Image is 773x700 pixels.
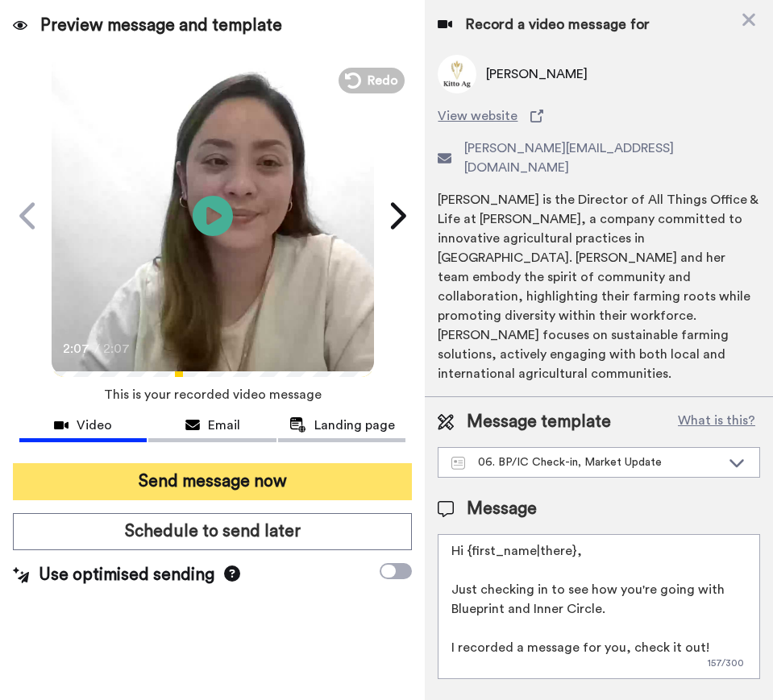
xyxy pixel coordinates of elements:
span: This is your recorded video message [104,377,322,412]
a: View website [438,106,760,126]
button: What is this? [673,410,760,434]
span: Email [208,416,240,435]
span: Landing page [314,416,395,435]
span: View website [438,106,517,126]
button: Send message now [13,463,412,500]
img: Message-temps.svg [451,457,465,470]
div: [PERSON_NAME] is the Director of All Things Office & Life at [PERSON_NAME], a company committed t... [438,190,760,383]
button: Schedule to send later [13,513,412,550]
span: [PERSON_NAME][EMAIL_ADDRESS][DOMAIN_NAME] [464,139,760,177]
div: 06. BP/IC Check-in, Market Update [451,454,721,470]
span: Use optimised sending [39,563,214,587]
span: Message template [467,410,611,434]
textarea: Hi {first_name|there}, Just checking in to see how you're going with Blueprint and Inner Circle. ... [438,534,760,679]
span: Message [467,497,537,521]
